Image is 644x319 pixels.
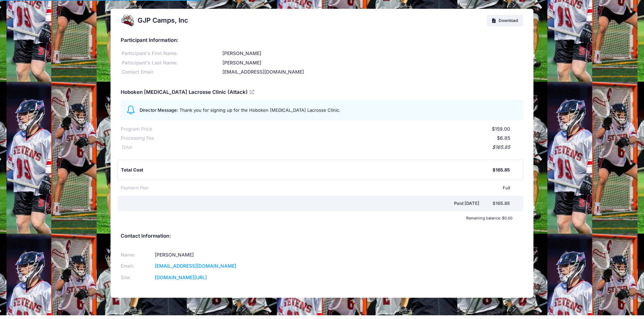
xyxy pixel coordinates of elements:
div: [EMAIL_ADDRESS][DOMAIN_NAME] [221,69,523,76]
div: [PERSON_NAME] [221,59,523,67]
div: Total Cost [121,167,493,174]
div: Contact Email: [121,69,221,76]
div: Processing Fee [121,135,154,142]
a: Download [487,15,524,26]
h5: Contact Information: [121,233,524,239]
td: [PERSON_NAME] [152,249,313,261]
div: Participant's Last Name: [121,59,221,67]
div: Full [149,185,510,191]
div: Program Price [121,126,152,133]
span: $159.00 [492,126,510,132]
a: [DOMAIN_NAME][URL] [155,274,207,280]
span: Director Message: [140,107,178,113]
div: Paid [DATE] [122,200,493,207]
div: $165.85 [493,200,510,207]
div: $165.85 [493,167,510,174]
span: Download [499,18,518,23]
h5: Participant Information: [121,37,524,44]
div: $165.85 [132,144,510,151]
td: Name: [121,249,153,261]
div: Total [121,144,132,151]
a: View Registration Details [250,89,255,95]
h2: GJP Camps, Inc [138,17,188,24]
div: Remaining balance: $0.00 [117,216,516,220]
h5: Hoboken [MEDICAL_DATA] Lacrosse Clinic (Attack) [121,89,256,96]
div: $6.85 [154,135,510,142]
td: Email: [121,261,153,272]
div: Participant's First Name: [121,50,221,57]
div: [PERSON_NAME] [221,50,523,57]
td: Site: [121,272,153,284]
div: Payment Plan [121,185,149,191]
a: [EMAIL_ADDRESS][DOMAIN_NAME] [155,263,236,269]
span: Thank you for signing up for the Hoboken [MEDICAL_DATA] Lacrosse Clinic. [180,107,340,113]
